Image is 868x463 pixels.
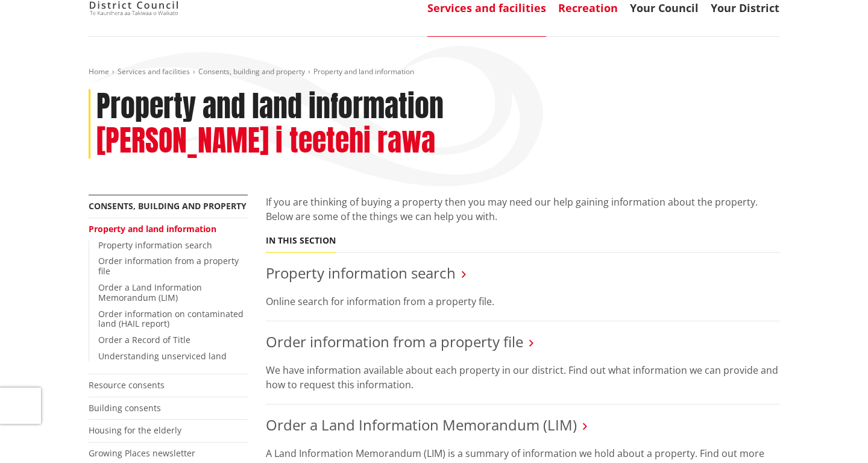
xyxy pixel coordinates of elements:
[266,332,523,351] a: Order information from a property file
[558,1,618,15] a: Recreation
[711,1,779,15] a: Your District
[98,308,244,330] a: Order information on contaminated land (HAIL report)
[89,379,165,391] a: Resource consents
[98,239,212,251] a: Property information search
[266,363,779,392] p: We have information available about each property in our district. Find out what information we c...
[89,447,195,459] a: Growing Places newsletter
[96,89,444,124] h1: Property and land information
[89,402,161,414] a: Building consents
[266,415,577,435] a: Order a Land Information Memorandum (LIM)
[98,334,190,345] a: Order a Record of Title
[89,223,216,235] a: Property and land information
[266,263,456,283] a: Property information search
[89,424,181,436] a: Housing for the elderly
[89,66,109,77] a: Home
[198,66,305,77] a: Consents, building and property
[427,1,546,15] a: Services and facilities
[98,255,239,277] a: Order information from a property file
[266,195,779,224] p: If you are thinking of buying a property then you may need our help gaining information about the...
[630,1,699,15] a: Your Council
[313,66,414,77] span: Property and land information
[98,282,202,303] a: Order a Land Information Memorandum (LIM)
[266,236,336,246] h5: In this section
[89,67,779,77] nav: breadcrumb
[813,412,856,456] iframe: Messenger Launcher
[96,124,435,159] h2: [PERSON_NAME] i teetehi rawa
[98,350,227,362] a: Understanding unserviced land
[118,66,190,77] a: Services and facilities
[89,200,247,212] a: Consents, building and property
[266,294,779,309] p: Online search for information from a property file.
